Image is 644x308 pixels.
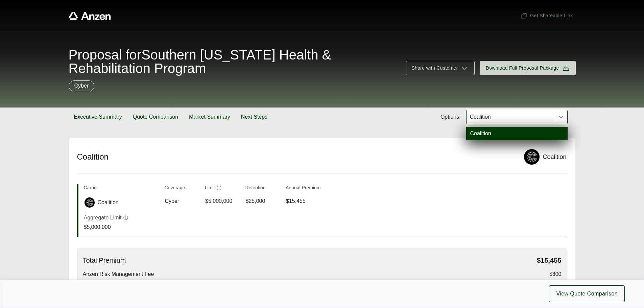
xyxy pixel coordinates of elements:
[85,197,95,208] img: Coalition logo
[205,197,232,205] span: $5,000,000
[69,48,398,75] span: Proposal for Southern [US_STATE] Health & Rehabilitation Program
[83,256,126,265] span: Total Premium
[165,197,180,205] span: Cyber
[98,198,119,207] span: Coalition
[246,197,265,205] span: $25,000
[518,9,575,22] button: Get Shareable Link
[521,12,573,19] span: Get Shareable Link
[165,184,200,194] th: Coverage
[69,12,111,20] a: Anzen website
[245,184,281,194] th: Retention
[486,65,559,72] span: Download Full Proposal Package
[77,152,516,162] h2: Coalition
[286,184,321,194] th: Annual Premium
[184,108,236,126] button: Market Summary
[406,61,474,75] button: Share with Customer
[549,270,562,278] span: $300
[69,108,127,126] button: Executive Summary
[537,256,561,265] span: $15,455
[411,65,458,72] span: Share with Customer
[84,223,128,231] p: $5,000,000
[556,290,618,298] span: View Quote Comparison
[74,82,89,90] p: Cyber
[205,184,240,194] th: Limit
[83,270,154,278] span: Anzen Risk Management Fee
[286,197,306,205] span: $15,455
[524,149,540,165] img: Coalition logo
[84,184,159,194] th: Carrier
[440,113,461,121] span: Options:
[543,152,566,162] div: Coalition
[84,214,122,222] p: Aggregate Limit
[466,127,568,140] div: Coalition
[127,108,184,126] button: Quote Comparison
[480,61,576,75] button: Download Full Proposal Package
[236,108,273,126] button: Next Steps
[549,285,625,302] button: View Quote Comparison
